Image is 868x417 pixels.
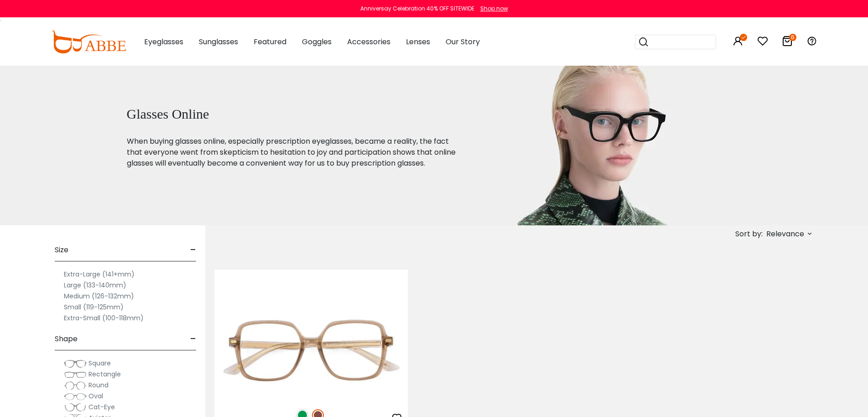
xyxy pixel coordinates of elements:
[481,66,713,225] img: glasses online
[302,36,332,47] span: Goggles
[64,403,87,412] img: Cat-Eye.png
[782,37,793,48] a: 6
[51,31,126,53] img: abbeglasses.com
[55,239,68,261] span: Size
[64,313,144,323] label: Extra-Small (100-118mm)
[88,391,103,401] span: Oval
[64,370,87,379] img: Rectangle.png
[735,229,763,239] span: Sort by:
[127,136,459,169] p: When buying glasses online, especially prescription eyeglasses, became a reality, the fact that e...
[476,5,508,12] a: Shop now
[144,36,183,47] span: Eyeglasses
[214,302,408,399] img: Brown Hubris - Acetate ,Universal Bridge Fit
[360,5,474,13] div: Anniversay Celebration 40% OFF SITEWIDE
[446,36,480,47] span: Our Story
[88,381,109,390] span: Round
[347,36,390,47] span: Accessories
[64,381,87,390] img: Round.png
[88,370,121,379] span: Rectangle
[254,36,286,47] span: Featured
[64,280,126,291] label: Large (133-140mm)
[480,5,508,13] div: Shop now
[64,291,134,302] label: Medium (126-132mm)
[766,226,804,242] span: Relevance
[55,328,78,350] span: Shape
[64,302,124,313] label: Small (119-125mm)
[64,392,87,401] img: Oval.png
[64,269,135,280] label: Extra-Large (141+mm)
[190,239,196,261] span: -
[127,106,459,122] h1: Glasses Online
[406,36,430,47] span: Lenses
[88,402,115,412] span: Cat-Eye
[88,359,111,368] span: Square
[789,34,796,41] i: 6
[190,328,196,350] span: -
[199,36,238,47] span: Sunglasses
[64,359,87,368] img: Square.png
